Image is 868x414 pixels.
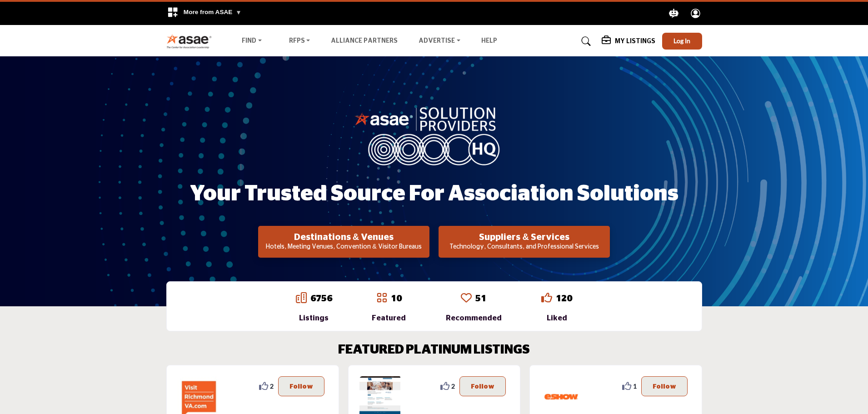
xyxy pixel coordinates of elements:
[481,38,497,44] a: Help
[602,36,655,47] div: My Listings
[441,232,607,243] h2: Suppliers & Services
[289,381,313,391] p: Follow
[541,313,572,324] div: Liked
[441,243,607,252] p: Technology, Consultants, and Professional Services
[258,226,429,258] button: Destinations & Venues Hotels, Meeting Venues, Convention & Visitor Bureaus
[446,313,502,324] div: Recommended
[541,292,552,303] i: Go to Liked
[461,292,472,305] a: Go to Recommended
[261,243,427,252] p: Hotels, Meeting Venues, Convention & Visitor Bureaus
[475,294,486,303] a: 51
[573,34,597,49] a: Search
[412,35,467,48] a: Advertise
[270,381,274,391] span: 2
[662,33,702,50] button: Log In
[283,35,317,48] a: RFPs
[391,294,402,303] a: 10
[451,381,455,391] span: 2
[296,313,332,324] div: Listings
[372,313,406,324] div: Featured
[439,226,610,258] button: Suppliers & Services Technology, Consultants, and Professional Services
[673,37,690,45] span: Log In
[310,294,332,303] a: 6756
[459,376,506,396] button: Follow
[633,381,637,391] span: 1
[556,294,572,303] a: 120
[615,37,655,45] h5: My Listings
[161,2,247,25] div: More from ASAE
[653,381,676,391] p: Follow
[641,376,688,396] button: Follow
[166,34,217,49] img: Site Logo
[184,9,242,15] span: More from ASAE
[278,376,324,396] button: Follow
[331,38,398,44] a: Alliance Partners
[235,35,268,48] a: Find
[338,343,530,358] h2: FEATURED PLATINUM LISTINGS
[354,105,514,165] img: image
[376,292,387,305] a: Go to Featured
[261,232,427,243] h2: Destinations & Venues
[471,381,494,391] p: Follow
[190,180,678,208] h1: Your Trusted Source for Association Solutions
